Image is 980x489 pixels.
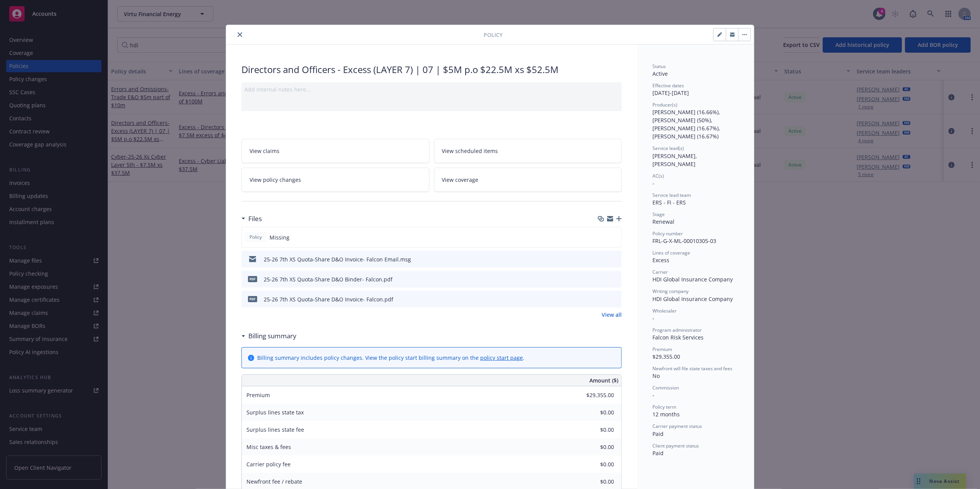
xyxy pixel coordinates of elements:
[569,389,619,401] input: 0.00
[652,211,665,218] span: Stage
[652,108,722,140] span: [PERSON_NAME] (16.66%), [PERSON_NAME] (50%), [PERSON_NAME] (16.67%), [PERSON_NAME] (16.67%)
[652,327,702,333] span: Program administrator
[589,376,618,384] span: Amount ($)
[442,176,479,184] span: View coverage
[652,449,664,457] span: Paid
[652,218,674,225] span: Renewal
[241,63,622,76] div: Directors and Officers - Excess (LAYER 7) | 07 | $5M p.o $22.5M xs $52.5M
[652,391,654,399] span: -
[652,308,677,314] span: Wholesaler
[652,145,684,151] span: Service lead(s)
[442,147,498,155] span: View scheduled items
[599,275,606,283] button: download file
[652,249,690,256] span: Lines of coverage
[652,70,668,77] span: Active
[264,275,393,283] div: 25-26 7th XS Quota-Share D&O Binder- Falcon.pdf
[246,426,304,433] span: Surplus lines state fee
[652,63,666,70] span: Status
[652,180,654,187] span: -
[599,255,606,263] button: download file
[652,230,683,237] span: Policy number
[569,476,619,487] input: 0.00
[246,478,302,485] span: Newfront fee / rebate
[434,168,622,192] a: View coverage
[241,139,429,163] a: View claims
[248,296,257,302] span: pdf
[652,314,654,322] span: -
[241,168,429,192] a: View policy changes
[652,346,672,353] span: Premium
[652,384,679,391] span: Commission
[480,354,523,361] a: policy start page
[612,275,619,283] button: preview file
[652,404,676,410] span: Policy term
[652,295,733,303] span: HDI Global Insurance Company
[250,176,301,184] span: View policy changes
[246,391,270,399] span: Premium
[248,331,296,341] h3: Billing summary
[569,459,619,470] input: 0.00
[246,409,304,416] span: Surplus lines state tax
[652,192,691,198] span: Service lead team
[652,152,699,168] span: [PERSON_NAME], [PERSON_NAME]
[612,255,619,263] button: preview file
[264,295,393,303] div: 25-26 7th XS Quota-Share D&O Invoice- Falcon.pdf
[652,423,702,429] span: Carrier payment status
[652,269,668,275] span: Carrier
[434,139,622,163] a: View scheduled items
[246,443,291,451] span: Misc taxes & fees
[569,424,619,436] input: 0.00
[652,276,733,283] span: HDI Global Insurance Company
[246,461,291,468] span: Carrier policy fee
[599,295,606,303] button: download file
[241,331,296,341] div: Billing summary
[612,295,619,303] button: preview file
[652,353,680,360] span: $29,355.00
[652,288,689,294] span: Writing company
[652,237,716,244] span: FRL-G-X-ML-00010305-03
[250,147,280,155] span: View claims
[652,256,739,264] div: Excess
[652,82,739,97] div: [DATE] - [DATE]
[652,82,684,89] span: Effective dates
[652,199,686,206] span: ERS - FI - ERS
[245,85,619,93] div: Add internal notes here...
[235,30,245,39] button: close
[248,276,257,282] span: pdf
[569,407,619,418] input: 0.00
[248,234,263,241] span: Policy
[652,442,699,449] span: Client payment status
[248,214,262,224] h3: Files
[652,365,732,372] span: Newfront will file state taxes and fees
[270,233,290,241] span: Missing
[484,31,502,39] span: Policy
[257,354,524,362] div: Billing summary includes policy changes. View the policy start billing summary on the .
[241,214,262,224] div: Files
[602,311,622,319] a: View all
[569,441,619,453] input: 0.00
[652,372,660,379] span: No
[652,173,664,179] span: AC(s)
[652,430,664,437] span: Paid
[652,101,677,108] span: Producer(s)
[264,255,411,263] div: 25-26 7th XS Quota-Share D&O Invoice- Falcon Email.msg
[652,411,680,418] span: 12 months
[652,334,704,341] span: Falcon Risk Services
